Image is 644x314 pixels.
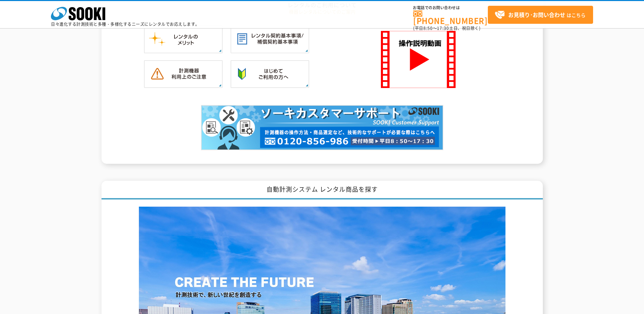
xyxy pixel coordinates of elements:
[413,25,480,31] span: (平日 ～ 土日、祝日除く)
[231,60,309,88] img: はじめてご利用の方へ
[437,25,449,31] span: 17:30
[144,25,223,53] img: レンタルのメリット
[51,22,200,26] p: 日々進化する計測技術と多種・多様化するニーズにレンタルでお応えします。
[381,31,456,88] img: SOOKI 操作説明動画
[231,46,309,53] a: レンタル契約基本事項／補償契約基本事項
[413,6,488,10] span: お電話でのお問い合わせは
[231,25,309,53] img: レンタル契約基本事項／補償契約基本事項
[102,181,543,199] h1: 自動計測システム レンタル商品を探す
[144,46,223,53] a: レンタルのメリット
[413,11,488,24] a: [PHONE_NUMBER]
[201,105,443,150] img: カスタマーサポート
[144,81,223,87] a: 計測機器ご利用上のご注意
[495,10,586,20] span: はこちら
[488,6,593,24] a: お見積り･お問い合わせはこちら
[231,81,309,87] a: はじめてご利用の方へ
[423,25,433,31] span: 8:50
[508,11,565,19] strong: お見積り･お問い合わせ
[144,60,223,88] img: 計測機器ご利用上のご注意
